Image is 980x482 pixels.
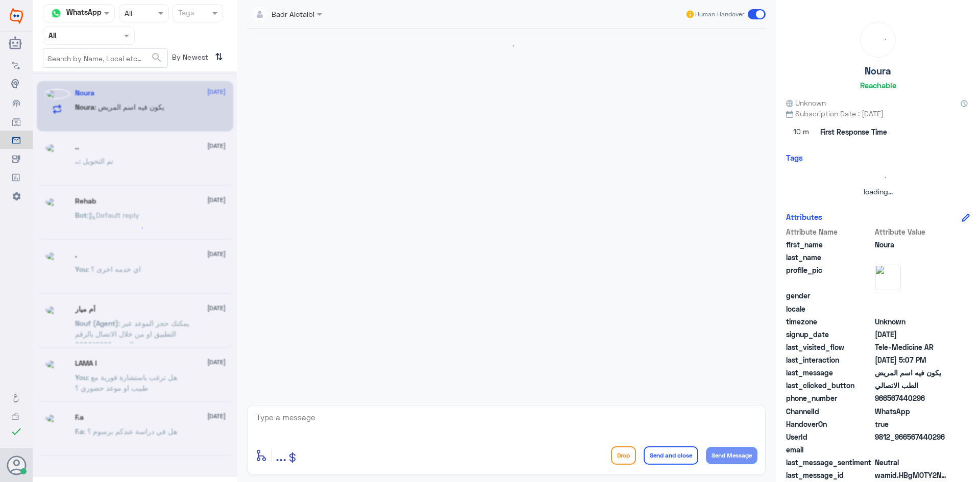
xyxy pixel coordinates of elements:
[786,265,873,288] span: profile_pic
[644,446,698,465] button: Send and close
[789,168,967,186] div: loading...
[48,6,64,21] img: whatsapp.png
[276,444,286,467] button: ...
[875,393,949,403] span: 966567440296
[875,316,949,327] span: Unknown
[875,239,949,250] span: Noura
[786,419,873,429] span: HandoverOn
[786,354,873,365] span: last_interaction
[875,367,949,378] span: يكون فيه اسم المريض
[786,239,873,250] span: first_name
[786,226,873,237] span: Attribute Name
[786,406,873,417] span: ChannelId
[875,303,949,314] span: null
[10,425,22,438] i: check
[865,65,891,77] h5: Noura
[786,108,970,119] span: Subscription Date : [DATE]
[875,354,949,365] span: 2025-09-12T14:07:41.559Z
[860,81,896,90] h6: Reachable
[875,329,949,340] span: 2025-09-12T14:07:02.283Z
[863,25,893,55] div: loading...
[875,226,949,237] span: Attribute Value
[786,342,873,352] span: last_visited_flow
[786,444,873,455] span: email
[875,406,949,417] span: 2
[786,393,873,403] span: phone_number
[864,187,893,196] span: loading...
[126,219,144,237] div: loading...
[786,153,803,162] h6: Tags
[10,8,23,24] img: Widebot Logo
[875,380,949,391] span: الطب الاتصالي
[786,97,826,108] span: Unknown
[875,342,949,352] span: Tele-Medicine AR
[786,470,873,480] span: last_message_id
[786,432,873,442] span: UserId
[177,7,194,20] div: Tags
[611,446,636,465] button: Drop
[43,49,167,67] input: Search by Name, Local etc…
[875,290,949,301] span: null
[250,37,763,55] div: loading...
[875,457,949,468] span: 0
[706,447,757,464] button: Send Message
[875,265,900,290] img: picture
[786,252,873,263] span: last_name
[820,126,887,137] span: First Response Time
[7,455,26,475] button: Avatar
[695,10,744,19] span: Human Handover
[786,380,873,391] span: last_clicked_button
[786,457,873,468] span: last_message_sentiment
[875,419,949,429] span: true
[786,123,817,141] span: 10 m
[151,49,163,66] button: search
[786,367,873,378] span: last_message
[875,432,949,442] span: 9812_966567440296
[786,329,873,340] span: signup_date
[168,48,211,69] span: By Newest
[786,290,873,301] span: gender
[151,52,163,64] span: search
[786,212,822,221] h6: Attributes
[215,48,223,65] i: ⇅
[875,470,949,480] span: wamid.HBgMOTY2NTY3NDQwMjk2FQIAEhgUM0EwRUU2RjhFRDgzNTZFNjcwOEUA
[276,446,286,464] span: ...
[786,303,873,314] span: locale
[875,444,949,455] span: null
[786,316,873,327] span: timezone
